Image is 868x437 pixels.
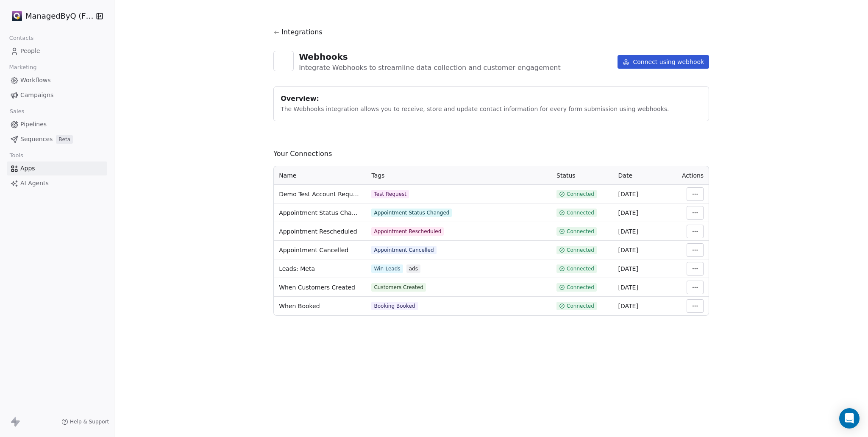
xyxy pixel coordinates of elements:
span: Workflows [20,76,51,85]
span: [DATE] [618,303,638,309]
a: Integrations [273,27,709,37]
span: Appointment Status Changed [279,209,361,217]
span: [DATE] [618,247,638,253]
a: Pipelines [7,117,107,131]
a: Workflows [7,73,107,87]
span: The Webhooks integration allows you to receive, store and update contact information for every fo... [281,106,669,112]
span: Connected [567,284,594,291]
span: Campaigns [20,91,53,100]
span: Connected [567,303,594,309]
a: Campaigns [7,88,107,102]
div: Appointment Cancelled [374,247,434,253]
span: Connected [567,228,594,235]
span: Tags [371,172,384,179]
span: Integrations [281,27,323,37]
div: Webhooks [299,51,561,63]
span: ManagedByQ (FZE) [25,11,94,22]
div: Appointment Status Changed [374,209,449,216]
span: Help & Support [70,418,109,425]
span: [DATE] [618,228,638,235]
div: Integrate Webhooks to streamline data collection and customer engagement [299,63,561,73]
span: Connected [567,191,594,198]
span: AI Agents [20,179,49,188]
a: Apps [7,161,107,175]
a: SequencesBeta [7,132,107,146]
div: Win-Leads [374,265,400,272]
span: Connected [567,265,594,272]
span: Name [279,172,296,179]
span: [DATE] [618,284,638,291]
span: When Customers Created [279,283,355,292]
span: Tools [6,149,27,162]
button: Connect using webhook [618,55,709,69]
span: People [20,47,40,56]
div: Open Intercom Messenger [839,408,860,429]
span: Date [618,172,632,179]
div: ads [409,265,418,272]
span: Leads: Meta [279,264,315,273]
div: Appointment Rescheduled [374,228,441,235]
a: AI Agents [7,176,107,190]
div: Booking Booked [374,303,415,309]
span: Contacts [6,32,37,45]
img: Stripe.png [12,11,22,21]
span: Marketing [6,61,40,74]
span: When Booked [279,302,320,310]
span: Appointment Cancelled [279,246,348,254]
a: Help & Support [61,418,109,425]
span: Appointment Rescheduled [279,227,357,236]
button: ManagedByQ (FZE) [10,9,90,23]
span: Beta [56,135,73,144]
div: Customers Created [374,284,423,291]
span: Status [556,172,576,179]
span: [DATE] [618,209,638,216]
div: Test Request [374,191,406,198]
span: Pipelines [20,120,47,129]
span: Sales [6,105,28,118]
span: Apps [20,164,35,173]
span: Sequences [20,135,53,144]
img: webhooks.svg [278,55,289,67]
span: Actions [682,172,704,179]
span: [DATE] [618,265,638,272]
span: Connected [567,247,594,253]
span: Connected [567,209,594,216]
a: People [7,44,107,58]
span: Your Connections [273,149,709,159]
span: Demo Test Account Request [279,190,361,198]
span: [DATE] [618,191,638,198]
div: Overview: [281,94,702,104]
